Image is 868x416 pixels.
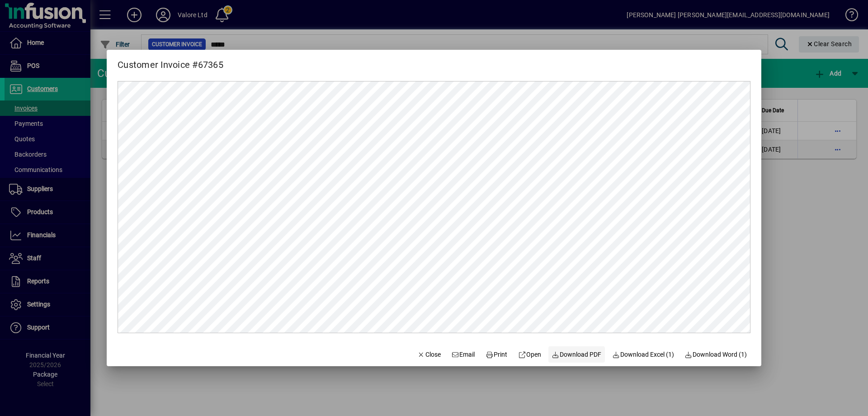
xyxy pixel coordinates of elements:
[452,350,475,359] span: Email
[609,346,678,363] button: Download Excel (1)
[548,346,605,363] a: Download PDF
[514,346,545,363] a: Open
[107,50,234,72] h2: Customer Invoice #67365
[612,350,674,359] span: Download Excel (1)
[681,346,751,363] button: Download Word (1)
[518,350,541,359] span: Open
[685,350,747,359] span: Download Word (1)
[448,346,479,363] button: Email
[486,350,507,359] span: Print
[417,350,441,359] span: Close
[482,346,511,363] button: Print
[414,346,444,363] button: Close
[552,350,602,359] span: Download PDF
